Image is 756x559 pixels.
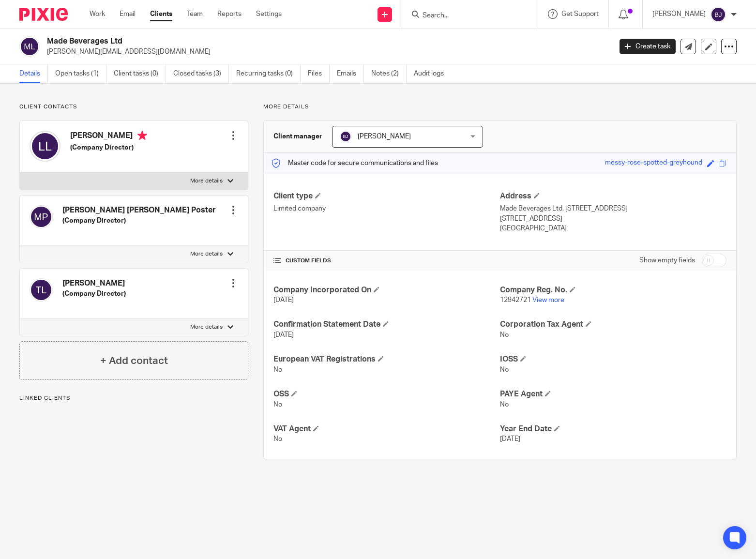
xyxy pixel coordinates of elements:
[70,131,147,143] h4: [PERSON_NAME]
[47,36,493,46] h2: Made Beverages Ltd
[173,64,229,83] a: Closed tasks (3)
[30,131,60,162] img: svg%3E
[273,389,500,399] h4: OSS
[500,297,531,303] span: 12942721
[532,297,564,303] a: View more
[187,9,203,19] a: Team
[605,158,702,169] div: messy-rose-spotted-greyhound
[273,436,282,442] span: No
[236,64,301,83] a: Recurring tasks (0)
[711,7,726,22] img: svg%3E
[500,214,726,224] p: [STREET_ADDRESS]
[273,285,500,295] h4: Company Incorporated On
[256,9,282,19] a: Settings
[19,103,248,111] p: Client contacts
[500,424,726,434] h4: Year End Date
[358,133,411,140] span: [PERSON_NAME]
[217,9,242,19] a: Reports
[500,191,726,201] h4: Address
[500,436,520,442] span: [DATE]
[500,354,726,364] h4: IOSS
[273,191,500,201] h4: Client type
[30,205,53,228] img: svg%3E
[652,9,706,19] p: [PERSON_NAME]
[500,224,726,233] p: [GEOGRAPHIC_DATA]
[273,297,294,303] span: [DATE]
[190,177,223,185] p: More details
[62,289,126,299] h5: (Company Director)
[422,12,509,20] input: Search
[371,64,407,83] a: Notes (2)
[273,132,322,141] h3: Client manager
[70,143,147,152] h5: (Company Director)
[273,366,282,373] span: No
[47,47,605,57] p: [PERSON_NAME][EMAIL_ADDRESS][DOMAIN_NAME]
[500,332,509,338] span: No
[639,256,695,265] label: Show empty fields
[620,39,676,54] a: Create task
[273,332,294,338] span: [DATE]
[273,424,500,434] h4: VAT Agent
[190,323,223,331] p: More details
[19,394,248,402] p: Linked clients
[340,131,351,142] img: svg%3E
[273,204,500,213] p: Limited company
[100,353,168,368] h4: + Add contact
[19,8,68,21] img: Pixie
[150,9,172,19] a: Clients
[120,9,136,19] a: Email
[500,319,726,330] h4: Corporation Tax Agent
[19,64,48,83] a: Details
[500,366,509,373] span: No
[114,64,166,83] a: Client tasks (0)
[90,9,105,19] a: Work
[273,257,500,265] h4: CUSTOM FIELDS
[500,401,509,408] span: No
[500,204,726,213] p: Made Beverages Ltd, [STREET_ADDRESS]
[273,319,500,330] h4: Confirmation Statement Date
[561,11,599,17] span: Get Support
[414,64,451,83] a: Audit logs
[62,278,126,288] h4: [PERSON_NAME]
[190,250,223,258] p: More details
[55,64,106,83] a: Open tasks (1)
[137,131,147,140] i: Primary
[62,205,216,215] h4: [PERSON_NAME] [PERSON_NAME] Poster
[500,389,726,399] h4: PAYE Agent
[30,278,53,302] img: svg%3E
[271,158,438,168] p: Master code for secure communications and files
[273,401,282,408] span: No
[308,64,330,83] a: Files
[263,103,737,111] p: More details
[62,216,216,226] h5: (Company Director)
[500,285,726,295] h4: Company Reg. No.
[273,354,500,364] h4: European VAT Registrations
[337,64,364,83] a: Emails
[19,36,40,57] img: svg%3E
